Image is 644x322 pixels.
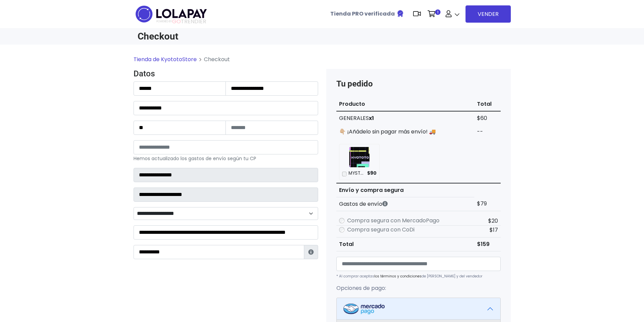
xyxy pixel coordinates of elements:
img: MYSTERY BOX - GRANDE PARA MERCANCÍA [349,147,369,167]
h1: Checkout [138,31,318,42]
i: Los gastos de envío dependen de códigos postales. ¡Te puedes llevar más productos en un solo envío ! [382,201,388,206]
label: Compra segura con MercadoPago [347,217,439,225]
span: TRENDIER [157,19,206,25]
td: $159 [474,237,500,251]
th: Total [474,97,500,111]
td: -- [474,125,500,139]
a: los términos y condiciones [374,274,422,279]
span: $90 [367,170,377,177]
span: 1 [435,9,440,15]
th: Total [336,237,475,251]
span: POWERED BY [157,20,172,23]
td: 👇🏼 ¡Añádelo sin pagar más envío! 🚚 [336,125,475,139]
img: Mercadopago Logo [343,303,385,314]
small: Hemos actualizado los gastos de envío según tu CP [134,155,256,162]
span: GO [172,18,181,25]
img: Tienda verificada [396,9,404,18]
td: $60 [474,111,500,125]
span: $20 [488,217,498,225]
li: Checkout [197,55,230,64]
th: Envío y compra segura [336,183,475,197]
img: logo [134,3,209,25]
a: VENDER [466,5,511,23]
th: Producto [336,97,475,111]
label: Compra segura con CoDi [347,226,414,234]
p: * Al comprar aceptas de [PERSON_NAME] y del vendedor [336,274,501,279]
p: Opciones de pago: [336,284,501,292]
h4: Datos [134,69,318,79]
i: Estafeta lo usará para ponerse en contacto en caso de tener algún problema con el envío [308,249,314,255]
strong: x1 [369,114,374,122]
nav: breadcrumb [134,55,511,69]
th: Gastos de envío [336,197,475,211]
td: GENERALES [336,111,475,125]
h4: Tu pedido [336,79,501,89]
a: Tienda de KyototoStore [134,55,197,63]
a: 1 [424,4,442,24]
td: $79 [474,197,500,211]
p: MYSTERY BOX - GRANDE PARA MERCANCÍA [349,170,365,177]
span: $17 [490,226,498,234]
b: Tienda PRO verificada [330,10,395,18]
